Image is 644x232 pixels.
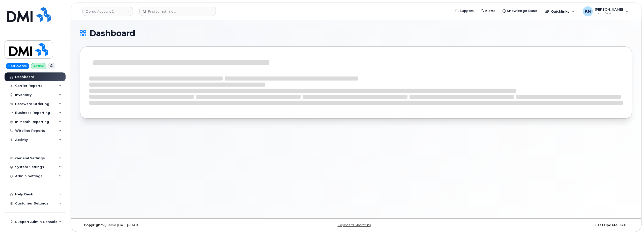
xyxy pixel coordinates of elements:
a: Keyboard Shortcuts [338,223,371,227]
strong: Last Update [595,223,618,227]
div: [DATE] [448,223,632,227]
div: MyServe [DATE]–[DATE] [80,223,264,227]
span: Dashboard [90,30,135,37]
strong: Copyright [84,223,102,227]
